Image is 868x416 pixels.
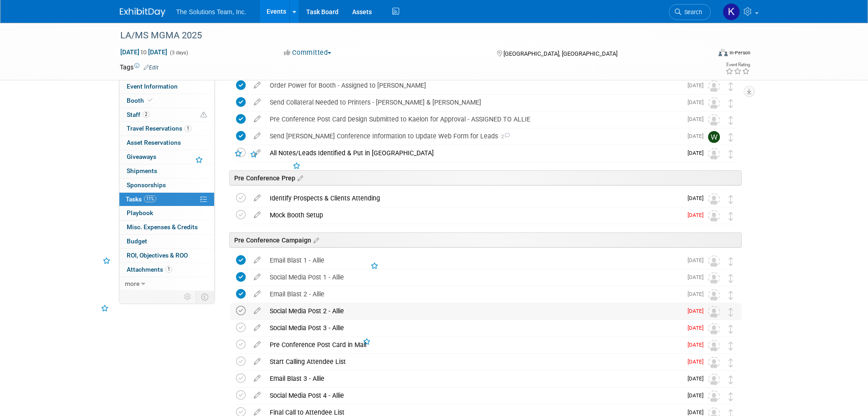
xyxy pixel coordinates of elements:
span: Event Information [127,83,178,90]
a: edit [249,115,265,123]
div: Social Media Post 2 - Allie [265,303,682,319]
a: Tasks11% [119,193,214,206]
a: Attachments1 [119,263,214,277]
span: 1 [185,125,191,132]
td: Toggle Event Tabs [195,291,214,303]
a: Playbook [119,206,214,220]
div: LA/MS MGMA 2025 [117,27,697,44]
div: In-Person [729,49,750,56]
span: [DATE] [688,133,708,139]
i: Move task [729,325,733,333]
div: Email Blast 2 - Allie [265,286,682,302]
span: Search [681,9,702,16]
a: Booth [119,94,214,108]
a: edit [249,273,265,281]
span: Asset Reservations [127,139,181,146]
div: Event Format [657,47,751,61]
a: edit [249,341,265,349]
a: edit [249,98,265,106]
img: Format-Inperson.png [719,49,728,56]
div: Pre Conference Campaign [229,232,742,247]
span: [DATE] [688,82,708,89]
span: 2 [143,111,149,118]
div: Start Calling Attendee List [265,354,682,369]
span: Budget [127,237,147,245]
img: Unassigned [708,390,720,402]
i: Move task [729,375,733,384]
a: edit [249,211,265,219]
img: Unassigned [708,340,720,352]
i: Move task [729,99,733,108]
span: [DATE] [688,212,708,218]
a: edit [249,149,265,157]
div: Pre Conference Prep [229,170,742,185]
span: [DATE] [688,342,708,348]
span: [DATE] [688,116,708,122]
div: Social Media Post 3 - Allie [265,320,682,336]
a: edit [249,290,265,298]
span: to [139,48,148,56]
span: Tasks [126,195,156,203]
i: Move task [729,274,733,283]
i: Move task [729,150,733,158]
img: Unassigned [708,374,720,385]
div: Email Blast 3 - Allie [265,371,682,386]
td: Personalize Event Tab Strip [180,291,196,303]
div: Send [PERSON_NAME] Conference Information to Update Web Form for Leads [265,128,682,144]
span: Misc. Expenses & Credits [127,223,198,231]
i: Move task [729,358,733,367]
span: [DATE] [688,195,708,201]
img: Unassigned [708,193,720,205]
span: Sponsorships [127,181,166,189]
div: Social Media Post 4 - Allie [265,388,682,403]
i: Move task [729,257,733,266]
i: Move task [729,392,733,401]
a: edit [249,324,265,332]
a: Asset Reservations [119,136,214,150]
img: Unassigned [708,210,720,222]
span: [DATE] [688,392,708,399]
a: edit [249,81,265,90]
img: Unassigned [708,357,720,369]
img: Unassigned [708,323,720,335]
button: Committed [281,48,335,58]
img: Will Orzechowski [708,131,720,143]
div: Pre Conference Post Card Design Submitted to Kaelon for Approval - ASSIGNED TO ALLIE [265,111,682,127]
span: Shipments [127,167,157,174]
div: Mock Booth Setup [265,207,682,223]
span: Attachments [127,266,172,273]
a: edit [249,391,265,400]
a: Edit sections [311,235,319,244]
i: Move task [729,133,733,142]
div: Event Rating [725,63,750,67]
span: Booth [127,97,154,104]
span: [DATE] [688,409,708,416]
div: Email Blast 1 - Allie [265,253,682,268]
div: Pre Conference Post Card in Mail [265,337,682,353]
img: Unassigned [708,289,720,301]
a: edit [249,307,265,315]
span: [DATE] [688,257,708,263]
span: [DATE] [688,358,708,365]
span: [DATE] [DATE] [120,48,168,56]
span: [DATE] [688,325,708,331]
a: more [119,277,214,291]
a: Shipments [119,164,214,178]
span: [DATE] [688,308,708,314]
a: edit [249,194,265,202]
a: Edit [144,64,159,71]
img: Unassigned [708,272,720,284]
div: All Notes/Leads Identified & Put in [GEOGRAPHIC_DATA] [265,145,682,161]
img: Unassigned [708,80,720,92]
div: Send Collateral Needed to Printers - [PERSON_NAME] & [PERSON_NAME] [265,95,682,110]
a: Travel Reservations1 [119,122,214,136]
i: Move task [729,195,733,204]
span: Travel Reservations [127,125,191,132]
a: Misc. Expenses & Credits [119,221,214,234]
span: The Solutions Team, Inc. [176,8,247,16]
a: Edit sections [295,173,303,182]
span: Potential Scheduling Conflict -- at least one attendee is tagged in another overlapping event. [200,111,207,119]
a: Budget [119,235,214,248]
i: Booth reservation complete [148,98,153,103]
span: 1 [165,266,172,273]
